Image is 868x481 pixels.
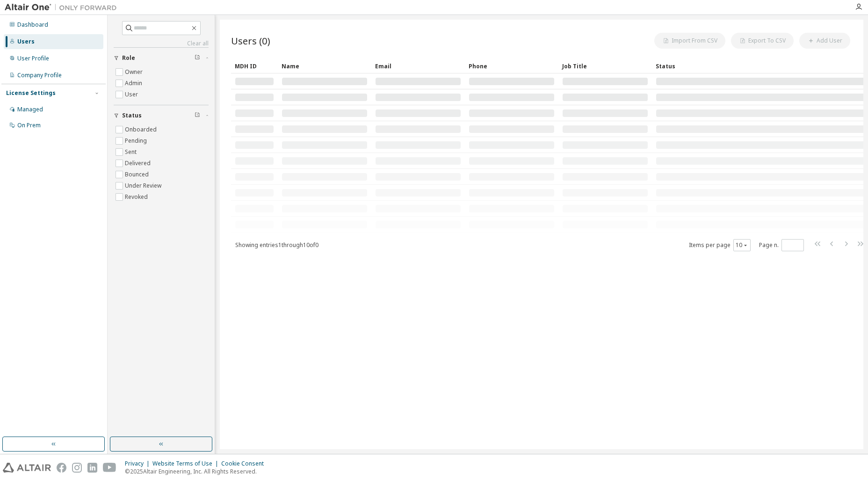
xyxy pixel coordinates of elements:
[114,48,209,68] button: Role
[125,169,151,180] label: Bounced
[17,106,43,113] div: Managed
[469,58,555,73] div: Phone
[125,158,152,169] label: Delivered
[114,105,209,126] button: Status
[72,463,82,473] img: instagram.svg
[235,58,274,73] div: MDH ID
[3,463,51,473] img: altair_logo.svg
[17,122,41,129] div: On Prem
[731,33,794,49] button: Export To CSV
[125,124,159,135] label: Onboarded
[122,54,135,62] span: Role
[17,21,48,29] div: Dashboard
[122,112,142,119] span: Status
[759,239,804,251] span: Page n.
[562,58,648,73] div: Job Title
[689,239,751,251] span: Items per page
[17,72,62,79] div: Company Profile
[6,89,56,97] div: License Settings
[103,463,116,473] img: youtube.svg
[57,463,66,473] img: facebook.svg
[235,241,318,249] span: Showing entries 1 through 10 of 0
[195,112,200,119] span: Clear filter
[125,467,269,475] p: © 2025 Altair Engineering, Inc. All Rights Reserved.
[5,3,122,12] img: Altair One
[17,38,35,45] div: Users
[87,463,97,473] img: linkedin.svg
[125,89,140,100] label: User
[282,58,368,73] div: Name
[799,33,850,49] button: Add User
[221,460,269,467] div: Cookie Consent
[125,135,149,146] label: Pending
[125,460,152,467] div: Privacy
[125,66,145,78] label: Owner
[125,180,163,191] label: Under Review
[17,55,49,62] div: User Profile
[231,34,270,47] span: Users (0)
[654,33,725,49] button: Import From CSV
[125,78,144,89] label: Admin
[125,146,138,158] label: Sent
[656,58,866,73] div: Status
[736,241,748,249] button: 10
[375,58,461,73] div: Email
[125,191,150,203] label: Revoked
[195,54,200,62] span: Clear filter
[114,40,209,47] a: Clear all
[152,460,221,467] div: Website Terms of Use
